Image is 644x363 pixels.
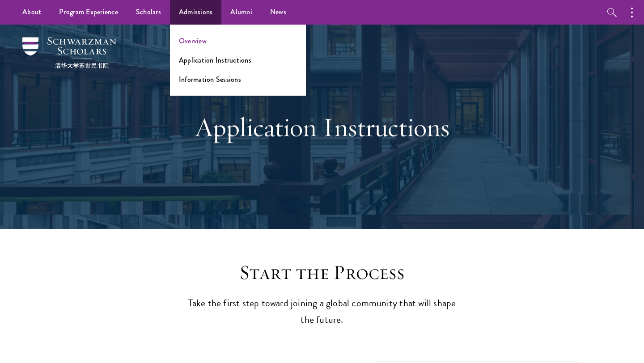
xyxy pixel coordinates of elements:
a: Application Instructions [179,55,251,65]
a: Information Sessions [179,74,241,84]
p: Take the first step toward joining a global community that will shape the future. [183,295,461,328]
h1: Application Instructions [168,111,476,143]
img: Schwarzman Scholars [22,37,116,68]
a: Overview [179,36,207,46]
h2: Start the Process [183,260,461,285]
